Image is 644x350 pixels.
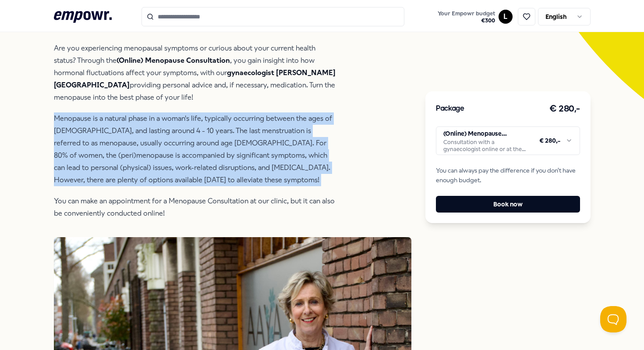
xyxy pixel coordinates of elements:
[436,166,580,185] span: You can always pay the difference if you don't have enough budget.
[499,10,513,24] button: L
[436,8,497,26] button: Your Empowr budget€300
[54,112,339,186] p: Menopause is a natural phase in a woman's life, typically occurring between the ages of [DEMOGRAP...
[142,7,404,26] input: Search for products, categories or subcategories
[434,7,499,26] a: Your Empowr budget€300
[549,102,580,116] h3: € 280,-
[436,103,464,115] h3: Package
[438,17,495,24] span: € 300
[438,10,495,17] span: Your Empowr budget
[54,195,339,220] p: You can make an appointment for a Menopause Consultation at our clinic, but it can also be conven...
[600,306,626,332] iframe: Help Scout Beacon - Open
[436,196,580,213] button: Book now
[54,42,339,104] p: Are you experiencing menopausal symptoms or curious about your current health status? Through the...
[117,56,230,65] strong: (Online) Menopause Consultation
